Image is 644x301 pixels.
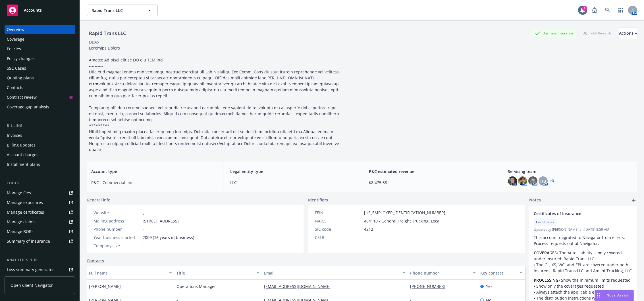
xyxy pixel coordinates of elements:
[540,178,546,184] span: HB
[508,168,633,174] span: Servicing team
[91,168,216,174] span: Account type
[602,5,613,16] a: Search
[534,227,633,232] span: Updated by [PERSON_NAME] on [DATE] 8:59 AM
[534,250,633,274] p: • The Auto Liability is only covered under insured: Rapid Trans LLC • The GL, XS, WC, and EPL are...
[7,188,31,197] div: Manage files
[7,73,34,83] div: Quoting plans
[7,265,54,274] div: Loss summary generator
[5,83,75,92] a: Contacts
[7,102,49,112] div: Coverage gap analysis
[536,220,554,225] span: Certificates
[7,64,26,73] div: SSC Cases
[595,290,602,301] div: Drag to move
[308,197,328,203] span: Identifiers
[94,243,140,249] div: Company size
[89,45,340,152] span: Loremips Dolors Ametco Adipisci elit se DO eiu TEM inci ---------- Utla et d magnaal enima min ve...
[92,7,141,13] span: Rapid Trans LLC
[5,227,75,236] a: Manage BORs
[619,28,637,39] button: Actions
[364,210,445,216] span: [US_EMPLOYER_IDENTIFICATION_NUMBER]
[174,266,262,280] button: Title
[7,160,40,169] div: Installment plans
[532,30,576,37] div: Business Insurance
[89,39,99,45] div: DBA: -
[595,290,634,301] button: Nova Assist
[143,226,144,232] span: -
[369,168,494,174] span: P&C estimated revenue
[7,131,22,140] div: Invoices
[7,227,34,236] div: Manage BORs
[315,218,362,224] div: NAICS
[87,258,104,264] a: Contacts
[230,180,355,185] span: LLC
[143,218,179,224] span: [STREET_ADDRESS]
[5,64,75,73] a: SSC Cases
[5,25,75,34] a: Overview
[534,277,558,283] strong: PROCESSING
[534,250,557,255] strong: COVERAGES
[91,180,216,185] span: P&C - Commercial lines
[7,44,21,53] div: Policies
[5,180,75,186] div: Tools
[615,5,626,16] a: Switch app
[315,210,362,216] div: FEIN
[87,5,158,16] button: Rapid Trans LLC
[5,123,75,129] div: Billing
[87,197,111,203] span: General info
[143,243,144,249] span: -
[5,141,75,150] a: Billing updates
[143,210,144,215] a: -
[5,150,75,159] a: Account charges
[5,265,75,274] a: Loss summary generator
[7,150,38,159] div: Account charges
[581,30,614,37] div: Total Rewards
[89,270,166,276] div: Full name
[7,208,44,217] div: Manage certificates
[7,141,36,150] div: Billing updates
[143,234,194,240] span: 2009 (16 years in business)
[5,160,75,169] a: Installment plans
[7,237,50,246] div: Summary of insurance
[364,226,373,232] span: 4212
[5,217,75,226] a: Manage claims
[94,218,140,224] div: Mailing address
[5,188,75,197] a: Manage files
[87,30,128,37] div: Rapid Trans LLC
[582,6,587,11] div: 1
[230,168,355,174] span: Legal entity type
[7,83,23,92] div: Contacts
[528,176,537,185] img: photo
[534,211,618,217] span: Certificates of Insurance
[589,5,600,16] a: Report a Bug
[5,2,75,18] a: Accounts
[24,8,42,13] span: Accounts
[264,284,335,289] a: [EMAIL_ADDRESS][DOMAIN_NAME]
[364,218,441,224] span: 484110 - General Freight Trucking, Local
[518,176,527,185] img: photo
[264,270,399,276] div: Email
[606,293,629,298] span: Nova Assist
[5,198,75,207] a: Manage exposures
[176,270,253,276] div: Title
[410,270,470,276] div: Phone number
[87,266,174,280] button: Full name
[410,284,450,289] a: [PHONE_NUMBER]
[630,197,637,204] a: add
[5,208,75,217] a: Manage certificates
[5,54,75,63] a: Policy changes
[7,25,24,34] div: Overview
[5,35,75,44] a: Coverage
[478,266,525,280] button: Key contact
[5,73,75,83] a: Quoting plans
[7,35,24,44] div: Coverage
[7,54,35,63] div: Policy changes
[5,93,75,102] a: Contract review
[7,217,36,226] div: Manage claims
[11,282,53,288] span: Open Client Navigator
[94,234,140,240] div: Year business started
[5,237,75,246] a: Summary of insurance
[315,226,362,232] div: SIC code
[529,197,541,204] span: Notes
